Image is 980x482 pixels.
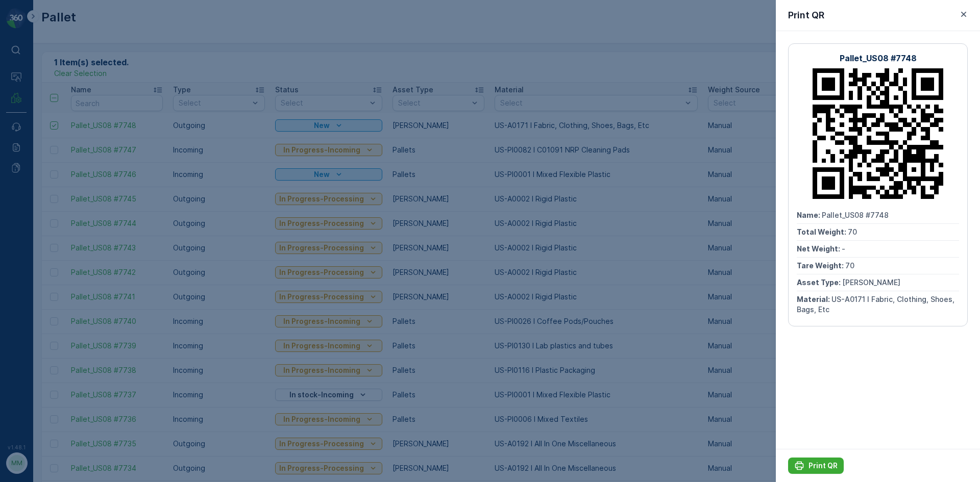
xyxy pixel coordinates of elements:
[845,261,854,270] span: 70
[788,8,824,22] p: Print QR
[797,295,954,314] span: US-A0171 I Fabric, Clothing, Shoes, Bags, Etc
[797,244,842,253] span: Net Weight :
[840,52,917,64] p: Pallet_US08 #7748
[848,227,857,236] span: 70
[797,278,842,287] span: Asset Type :
[797,295,831,303] span: Material :
[797,227,848,236] span: Total Weight :
[808,461,838,471] p: Print QR
[822,211,889,219] span: Pallet_US08 #7748
[788,458,844,474] button: Print QR
[797,261,845,270] span: Tare Weight :
[842,278,900,287] span: [PERSON_NAME]
[797,211,822,219] span: Name :
[842,244,845,253] span: -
